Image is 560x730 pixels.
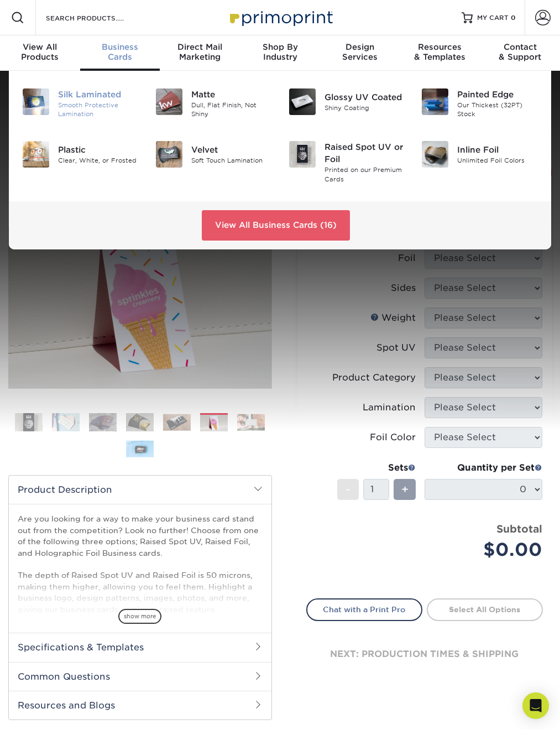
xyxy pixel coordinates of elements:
[400,42,480,52] span: Resources
[306,621,543,687] div: next: production times & shipping
[325,91,405,103] div: Glossy UV Coated
[457,101,537,119] div: Our Thickest (32PT) Stock
[160,42,240,52] span: Direct Mail
[225,6,336,29] img: Primoprint
[58,144,138,156] div: Plastic
[80,42,160,62] div: Cards
[22,84,139,123] a: Silk Laminated Business Cards Silk Laminated Smooth Protective Lamination
[511,14,516,22] span: 0
[320,42,400,62] div: Services
[156,141,182,168] img: Velvet Business Cards
[22,137,139,172] a: Plastic Business Cards Plastic Clear, White, or Frosted
[325,103,405,113] div: Shiny Coating
[155,137,272,172] a: Velvet Business Cards Velvet Soft Touch Lamination
[240,35,320,71] a: Shop ByIndustry
[320,42,400,52] span: Design
[160,42,240,62] div: Marketing
[522,692,549,719] div: Open Intercom Messenger
[401,481,409,498] span: +
[477,13,509,23] span: MY CART
[240,42,320,62] div: Industry
[289,137,405,188] a: Raised Spot UV or Foil Business Cards Raised Spot UV or Foil Printed on our Premium Cards
[421,137,538,172] a: Inline Foil Business Cards Inline Foil Unlimited Foil Colors
[289,84,405,119] a: Glossy UV Coated Business Cards Glossy UV Coated Shiny Coating
[9,662,271,691] h2: Common Questions
[9,633,271,661] h2: Specifications & Templates
[9,691,271,719] h2: Resources and Blogs
[58,88,138,101] div: Silk Laminated
[457,88,537,101] div: Painted Edge
[400,35,480,71] a: Resources& Templates
[126,440,154,457] img: Business Cards 08
[325,141,405,165] div: Raised Spot UV or Foil
[58,101,138,119] div: Smooth Protective Lamination
[421,84,538,123] a: Painted Edge Business Cards Painted Edge Our Thickest (32PT) Stock
[346,481,350,498] span: -
[433,536,542,563] div: $0.00
[480,35,560,71] a: Contact& Support
[496,523,542,535] strong: Subtotal
[118,609,161,624] span: show more
[156,88,182,115] img: Matte Business Cards
[306,598,422,620] a: Chat with a Print Pro
[320,35,400,71] a: DesignServices
[191,101,271,119] div: Dull, Flat Finish, Not Shiny
[80,35,160,71] a: BusinessCards
[400,42,480,62] div: & Templates
[80,42,160,52] span: Business
[422,141,448,168] img: Inline Foil Business Cards
[191,156,271,165] div: Soft Touch Lamination
[23,141,49,168] img: Plastic Business Cards
[23,88,49,115] img: Silk Laminated Business Cards
[9,476,271,504] h2: Product Description
[240,42,320,52] span: Shop By
[202,210,350,240] a: View All Business Cards (16)
[45,11,153,24] input: SEARCH PRODUCTS.....
[457,156,537,165] div: Unlimited Foil Colors
[191,144,271,156] div: Velvet
[3,696,94,726] iframe: Google Customer Reviews
[425,461,542,474] div: Quantity per Set
[337,461,416,474] div: Sets
[480,42,560,62] div: & Support
[325,165,405,184] div: Printed on our Premium Cards
[370,431,416,444] div: Foil Color
[191,88,271,101] div: Matte
[422,88,448,115] img: Painted Edge Business Cards
[427,598,543,620] a: Select All Options
[289,88,316,115] img: Glossy UV Coated Business Cards
[155,84,272,123] a: Matte Business Cards Matte Dull, Flat Finish, Not Shiny
[160,35,240,71] a: Direct MailMarketing
[480,42,560,52] span: Contact
[289,141,316,168] img: Raised Spot UV or Foil Business Cards
[58,156,138,165] div: Clear, White, or Frosted
[457,144,537,156] div: Inline Foil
